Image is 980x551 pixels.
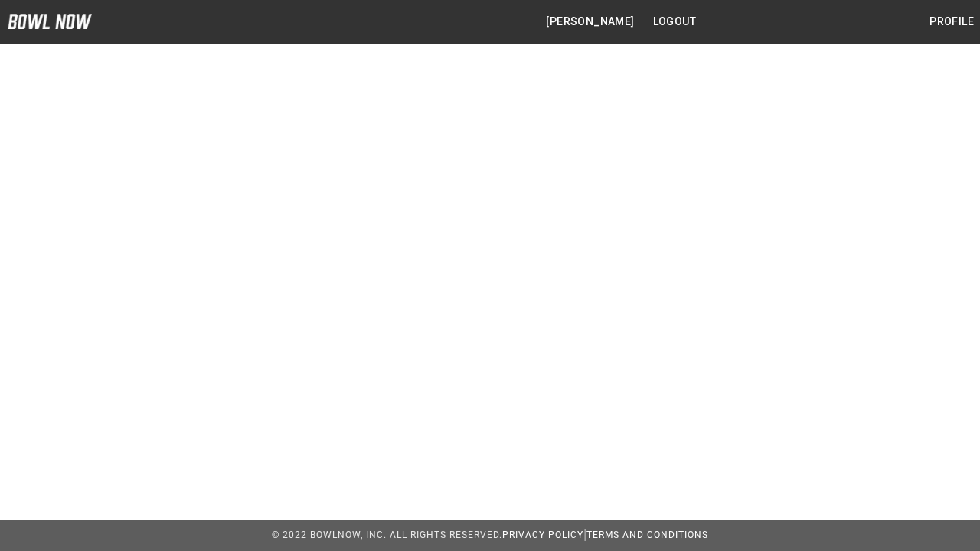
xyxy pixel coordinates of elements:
button: Profile [923,8,980,36]
button: Logout [647,8,702,36]
span: © 2022 BowlNow, Inc. All Rights Reserved. [272,530,502,540]
a: Privacy Policy [502,530,583,540]
a: Terms and Conditions [586,530,708,540]
button: [PERSON_NAME] [540,8,640,36]
img: logo [8,14,92,29]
